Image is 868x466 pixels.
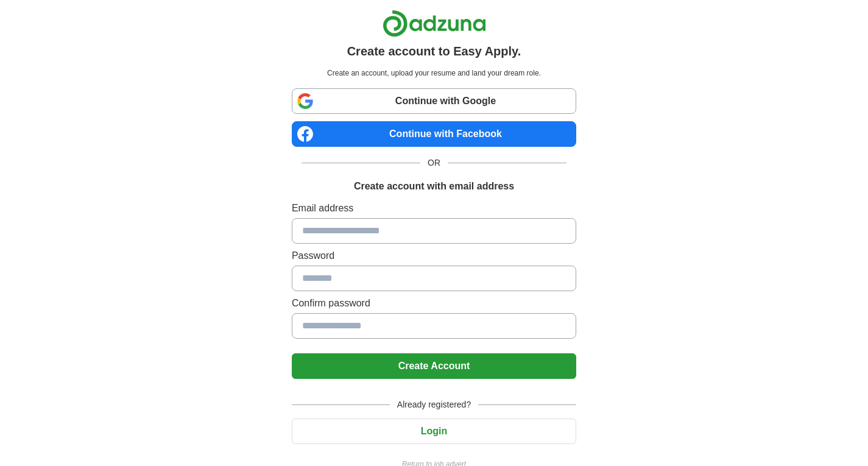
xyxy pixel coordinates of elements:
a: Continue with Facebook [292,121,576,147]
span: OR [420,157,448,169]
button: Create Account [292,353,576,379]
h1: Create account with email address [354,179,514,194]
img: Adzuna logo [383,10,486,37]
a: Continue with Google [292,88,576,114]
p: Create an account, upload your resume and land your dream role. [294,68,574,79]
span: Already registered? [390,398,478,411]
a: Login [292,426,576,436]
button: Login [292,418,576,444]
label: Email address [292,201,576,216]
label: Password [292,249,576,263]
label: Confirm password [292,296,576,311]
h1: Create account to Easy Apply. [347,42,521,60]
